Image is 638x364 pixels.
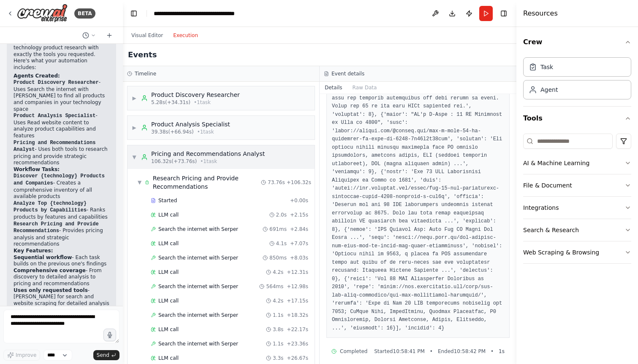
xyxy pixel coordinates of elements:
[438,348,486,355] span: Ended 10:58:42 PM
[151,158,197,165] span: 106.32s (+73.76s)
[93,350,119,360] button: Send
[128,49,157,61] h2: Events
[74,8,95,19] div: BETA
[266,283,283,290] span: 564ms
[523,219,631,241] button: Search & Research
[320,82,348,94] button: Details
[126,30,168,40] button: Visual Editor
[523,8,558,19] h4: Resources
[14,32,109,71] p: Perfect! I've created a comprehensive automation for technology product research with exactly the...
[158,254,238,261] span: Search the internet with Serper
[14,268,86,273] strong: Comprehensive coverage
[14,200,109,221] li: - Ranks products by features and capabilities
[523,197,631,219] button: Integrations
[151,120,230,128] div: Product Analysis Specialist
[14,254,109,268] li: - Each task builds on the previous one's findings
[269,254,287,261] span: 850ms
[79,30,99,40] button: Switch to previous chat
[151,99,190,106] span: 5.28s (+34.31s)
[273,312,283,318] span: 1.1s
[158,283,238,290] span: Search the internet with Serper
[14,140,95,153] code: Pricing and Recommendations Analyst
[200,158,217,165] span: • 1 task
[523,174,631,196] button: File & Document
[158,240,179,247] span: LLM call
[128,8,140,19] button: Hide left sidebar
[14,173,109,200] li: - Creates a comprehensive inventory of all available products
[14,80,99,86] code: Product Discovery Researcher
[523,152,631,174] button: AI & Machine Learning
[287,269,308,276] span: + 12.31s
[14,254,72,260] strong: Sequential workflow
[158,297,179,304] span: LLM call
[17,4,68,23] img: Logo
[290,211,308,218] span: + 2.15s
[135,70,156,77] h3: Timeline
[523,54,631,106] div: Crew
[197,128,214,135] span: • 1 task
[168,30,203,40] button: Execution
[287,312,308,318] span: + 18.32s
[132,124,137,131] span: ▶
[132,95,137,102] span: ▶
[287,297,308,304] span: + 17.15s
[290,226,308,233] span: + 2.84s
[158,197,177,204] span: Started
[498,8,510,19] button: Hide right sidebar
[348,82,382,94] button: Raw Data
[16,352,36,359] span: Improve
[14,139,109,166] li: - Uses both tools to research pricing and provide strategic recommendations
[14,201,87,214] code: Analyze Top {technology} Products by Capabilities
[14,166,60,172] strong: Workflow Tasks:
[132,154,137,161] span: ▼
[523,30,631,54] button: Crew
[158,326,179,333] span: LLM call
[14,287,88,293] strong: Uses only requested tools
[151,91,240,99] div: Product Discovery Researcher
[491,348,494,355] span: •
[103,329,116,341] button: Click to speak your automation idea
[153,174,261,191] div: Research Pricing and Provide Recommendations
[430,348,433,355] span: •
[287,179,311,186] span: + 106.32s
[523,130,631,270] div: Tools
[151,150,265,158] div: Pricing and Recommendations Analyst
[14,221,109,248] li: - Provides pricing analysis and strategic recommendations
[287,283,308,290] span: + 12.98s
[523,107,631,130] button: Tools
[374,348,425,355] span: Started 10:58:41 PM
[290,240,308,247] span: + 7.07s
[158,226,238,233] span: Search the internet with Serper
[269,226,287,233] span: 691ms
[268,179,285,186] span: 73.76s
[138,179,141,186] span: ▼
[14,268,109,287] li: - From discovery to detailed analysis to pricing and recommendations
[154,9,249,18] nav: breadcrumb
[194,99,211,106] span: • 1 task
[276,211,287,218] span: 2.0s
[340,348,367,355] span: Completed
[151,128,194,135] span: 39.38s (+66.94s)
[14,287,109,307] li: - [PERSON_NAME] for search and website scraping for detailed analysis
[158,312,238,318] span: Search the internet with Serper
[331,70,364,77] h3: Event details
[14,221,99,234] code: Research Pricing and Provide Recommendations
[158,355,179,361] span: LLM call
[287,355,308,361] span: + 26.67s
[273,269,283,276] span: 4.2s
[158,269,179,276] span: LLM call
[287,340,308,347] span: + 23.36s
[523,241,631,263] button: Web Scraping & Browsing
[14,112,109,139] li: - Uses Read website content to analyze product capabilities and features
[273,340,283,347] span: 1.1s
[14,73,60,79] strong: Agents Created:
[287,326,308,333] span: + 22.17s
[103,30,116,40] button: Start a new chat
[3,350,40,361] button: Improve
[499,348,505,355] span: 1 s
[97,352,109,359] span: Send
[14,173,105,186] code: Discover {technology} Products and Companies
[14,113,95,119] code: Product Analysis Specialist
[273,355,283,361] span: 3.3s
[290,197,308,204] span: + 0.00s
